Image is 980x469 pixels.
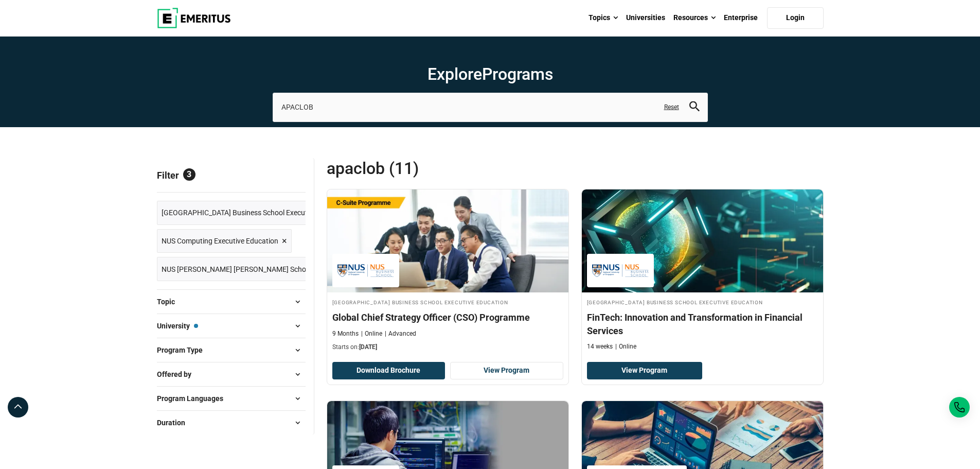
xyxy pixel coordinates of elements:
img: National University of Singapore Business School Executive Education [592,259,649,282]
span: [GEOGRAPHIC_DATA] Business School Executive Education [162,207,350,218]
span: NUS [PERSON_NAME] [PERSON_NAME] School of Medicine [162,264,350,275]
button: Duration [157,415,306,430]
button: Topic [157,294,306,309]
p: Filter [157,158,306,192]
p: Starts on: [332,343,563,352]
button: Offered by [157,367,306,382]
button: University [157,318,306,334]
h4: FinTech: Innovation and Transformation in Financial Services [587,311,818,337]
span: Duration [157,417,193,428]
button: search [689,101,700,113]
span: Program Type [157,344,211,356]
a: Reset all [274,170,306,183]
p: 9 Months [332,329,359,338]
input: search-page [273,93,708,121]
span: Offered by [157,369,200,380]
img: Global Chief Strategy Officer (CSO) Programme | Online Leadership Course [327,189,568,292]
a: Reset search [664,103,679,112]
p: 14 weeks [587,342,613,351]
button: Download Brochure [332,362,446,379]
button: Program Languages [157,391,306,406]
a: NUS Computing Executive Education × [157,229,292,253]
img: FinTech: Innovation and Transformation in Financial Services | Online Finance Course [582,189,823,292]
h4: [GEOGRAPHIC_DATA] Business School Executive Education [332,298,563,306]
a: NUS [PERSON_NAME] [PERSON_NAME] School of Medicine × [157,257,363,281]
span: 3 [183,168,195,181]
img: National University of Singapore Business School Executive Education [337,259,394,282]
span: NUS Computing Executive Education [162,235,278,247]
span: University [157,320,198,332]
span: Program Languages [157,393,231,404]
h1: Explore [273,64,708,84]
a: Leadership Course by National University of Singapore Business School Executive Education - Decem... [327,189,568,357]
span: × [282,234,287,249]
a: [GEOGRAPHIC_DATA] Business School Executive Education × [157,201,364,225]
p: Advanced [385,329,416,338]
p: Online [615,342,636,351]
span: Programs [482,64,553,84]
a: View Program [450,362,563,379]
a: Finance Course by National University of Singapore Business School Executive Education - National... [582,189,823,356]
span: Topic [157,296,183,307]
a: View Program [587,362,703,379]
a: Login [767,7,824,29]
p: Online [361,329,382,338]
span: [DATE] [359,343,377,351]
h4: [GEOGRAPHIC_DATA] Business School Executive Education [587,298,818,306]
button: Program Type [157,342,306,358]
span: APACLOB (11) [327,158,575,179]
a: search [689,104,700,114]
h4: Global Chief Strategy Officer (CSO) Programme [332,311,563,324]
